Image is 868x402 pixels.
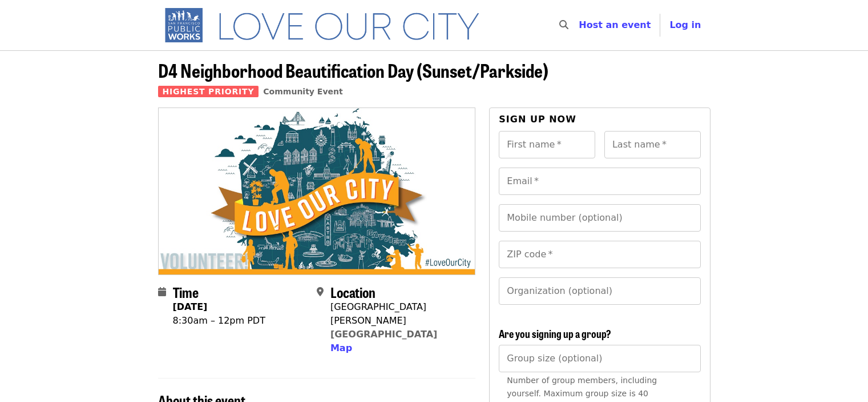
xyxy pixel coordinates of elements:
span: Number of group members, including yourself. Maximum group size is 40 [507,376,657,398]
span: Location [330,282,376,302]
span: Map [330,343,352,353]
i: calendar icon [158,286,166,297]
div: [GEOGRAPHIC_DATA][PERSON_NAME] [330,300,466,328]
button: Map [330,341,352,355]
img: SF Public Works - Home [158,7,496,43]
i: map-marker-alt icon [317,286,324,297]
span: D4 Neighborhood Beautification Day (Sunset/Parkside) [158,57,548,83]
input: Organization (optional) [499,277,700,305]
span: Are you signing up a group? [499,326,611,341]
span: Highest Priority [158,86,259,97]
button: Log in [660,14,710,37]
a: Host an event [579,19,651,30]
span: Log in [669,19,701,30]
input: ZIP code [499,241,700,268]
img: D4 Neighborhood Beautification Day (Sunset/Parkside) organized by SF Public Works [159,108,475,274]
div: 8:30am – 12pm PDT [173,314,265,328]
i: search icon [559,19,568,30]
a: [GEOGRAPHIC_DATA] [330,329,437,340]
input: Email [499,168,700,195]
input: Last name [604,131,701,158]
a: Community Event [263,87,342,96]
input: [object Object] [499,345,700,372]
input: Search [575,11,584,39]
input: First name [499,131,595,158]
span: Sign up now [499,114,576,125]
span: Time [173,282,199,302]
strong: [DATE] [173,301,208,312]
input: Mobile number (optional) [499,204,700,232]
